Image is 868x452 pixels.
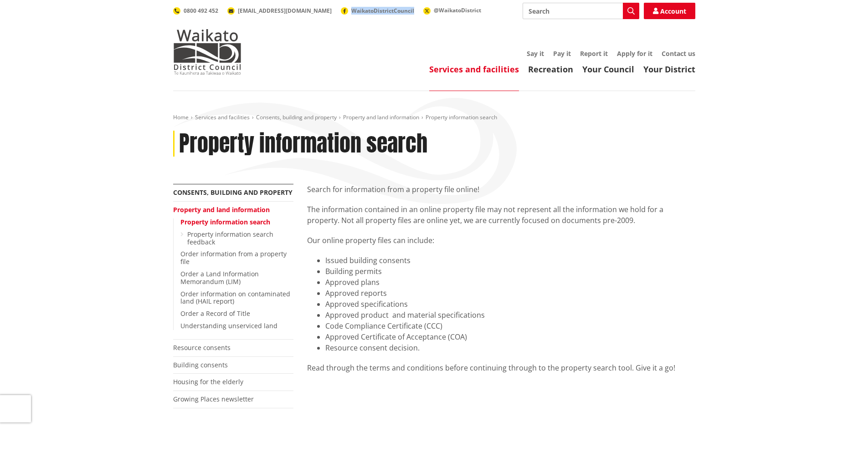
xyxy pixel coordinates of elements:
a: Understanding unserviced land [180,321,277,330]
nav: breadcrumb [173,114,695,122]
a: @WaikatoDistrict [423,6,481,14]
li: Issued building consents [325,255,695,266]
a: 0800 492 452 [173,7,218,15]
a: Your District [643,64,695,75]
li: Approved reports [325,288,695,299]
li: Resource consent decision. [325,342,695,353]
a: Property information search feedback [187,230,273,246]
a: Services and facilities [195,113,250,121]
a: Housing for the elderly [173,377,243,386]
a: Home [173,113,189,121]
a: Property and land information [173,205,270,214]
a: Services and facilities [429,64,519,75]
a: Order a Land Information Memorandum (LIM) [180,269,259,286]
a: Say it [527,49,544,58]
li: Code Compliance Certificate (CCC) [325,320,695,331]
a: Resource consents [173,343,231,352]
a: Order information from a property file [180,249,287,266]
input: Search input [523,3,639,19]
a: Pay it [553,49,571,58]
h1: Property information search [179,131,427,157]
a: Property and land information [343,113,419,121]
span: Property information search [426,113,497,121]
li: Approved specifications [325,299,695,310]
li: Approved product and material specifications [325,310,695,320]
p: Search for information from a property file online! [307,184,695,195]
li: Approved Certificate of Acceptance (COA) [325,331,695,342]
li: Approved plans [325,277,695,288]
span: @WaikatoDistrict [434,6,481,14]
span: Our online property files can include: [307,235,434,245]
a: WaikatoDistrictCouncil [341,7,414,15]
a: [EMAIL_ADDRESS][DOMAIN_NAME] [227,7,332,15]
div: Read through the terms and conditions before continuing through to the property search tool. Give... [307,362,695,373]
a: Property information search [180,218,270,226]
a: Contact us [662,49,695,58]
span: [EMAIL_ADDRESS][DOMAIN_NAME] [238,7,332,15]
a: Consents, building and property [173,188,293,197]
a: Order information on contaminated land (HAIL report) [180,289,290,306]
a: Consents, building and property [256,113,337,121]
iframe: Messenger Launcher [826,414,859,447]
p: The information contained in an online property file may not represent all the information we hol... [307,204,695,226]
a: Account [644,3,695,19]
li: Building permits [325,266,695,277]
a: Apply for it [617,49,652,58]
span: 0800 492 452 [184,7,218,15]
a: Recreation [528,64,573,75]
a: Order a Record of Title [180,309,250,318]
a: Growing Places newsletter [173,395,254,403]
img: Waikato District Council - Te Kaunihera aa Takiwaa o Waikato [173,29,241,75]
a: Building consents [173,361,228,369]
a: Report it [580,49,608,58]
a: Your Council [582,64,634,75]
span: WaikatoDistrictCouncil [351,7,414,15]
